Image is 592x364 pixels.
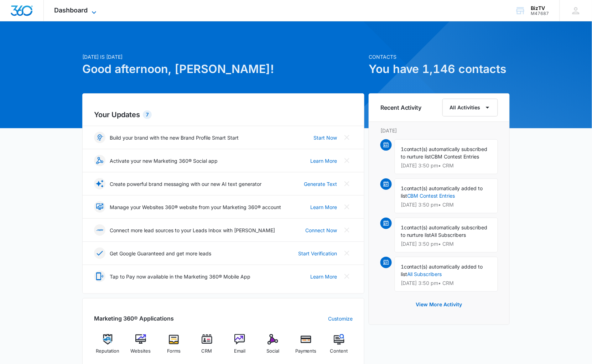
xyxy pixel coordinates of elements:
a: Content [325,334,353,360]
p: [DATE] 3:50 pm • CRM [401,281,492,286]
span: Reputation [96,348,119,355]
a: Payments [292,334,320,360]
button: View More Activity [409,296,469,313]
a: All Subscribers [407,271,442,277]
span: Social [266,348,279,355]
a: CBM Contest Entries [407,193,455,199]
button: Close [341,201,353,213]
p: [DATE] 3:50 pm • CRM [401,202,492,207]
div: account id [531,11,549,16]
span: contact(s) automatically subscribed to nurture list [401,224,488,238]
span: contact(s) automatically subscribed to nurture list [401,146,488,160]
button: Close [341,224,353,236]
a: Learn More [310,273,337,280]
button: Close [341,248,353,259]
p: Manage your Websites 360® website from your Marketing 360® account [110,203,281,211]
span: Websites [131,348,151,355]
a: Learn More [310,203,337,211]
div: account name [531,5,549,11]
a: Learn More [310,157,337,165]
button: Close [341,132,353,143]
p: Contacts [369,53,510,61]
p: Create powerful brand messaging with our new AI text generator [110,180,261,188]
h2: Marketing 360® Applications [94,314,174,323]
span: Email [234,348,245,355]
p: Tap to Pay now available in the Marketing 360® Mobile App [110,273,250,280]
a: Forms [160,334,188,360]
p: [DATE] [380,127,498,134]
span: Payments [295,348,317,355]
button: Close [341,271,353,282]
h1: You have 1,146 contacts [369,61,510,78]
span: All Subscribers [431,232,466,238]
p: Activate your new Marketing 360® Social app [110,157,218,165]
span: CRM [202,348,212,355]
span: 1 [401,264,404,270]
span: CBM Contest Entries [431,154,479,160]
button: Close [341,178,353,189]
button: Close [341,155,353,166]
p: [DATE] 3:50 pm • CRM [401,241,492,246]
p: Build your brand with the new Brand Profile Smart Start [110,134,239,141]
a: Customize [328,315,353,322]
p: [DATE] 3:50 pm • CRM [401,163,492,168]
a: Email [226,334,254,360]
span: 1 [401,224,404,230]
a: CRM [193,334,220,360]
span: Content [330,348,348,355]
span: contact(s) automatically added to list [401,264,483,277]
a: Start Now [313,134,337,141]
a: Start Verification [298,250,337,257]
div: 7 [143,110,152,119]
a: Websites [127,334,155,360]
a: Social [259,334,287,360]
a: Generate Text [304,180,337,188]
h1: Good afternoon, [PERSON_NAME]! [82,61,364,78]
span: 1 [401,146,404,152]
h2: Your Updates [94,109,353,120]
span: contact(s) automatically added to list [401,185,483,199]
a: Connect Now [305,227,337,234]
button: All Activities [442,99,498,116]
p: Get Google Guaranteed and get more leads [110,250,211,257]
h6: Recent Activity [380,103,422,112]
span: Forms [167,348,181,355]
span: Dashboard [54,6,88,14]
span: 1 [401,185,404,191]
p: Connect more lead sources to your Leads Inbox with [PERSON_NAME] [110,227,275,234]
a: Reputation [94,334,121,360]
p: [DATE] is [DATE] [82,53,364,61]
